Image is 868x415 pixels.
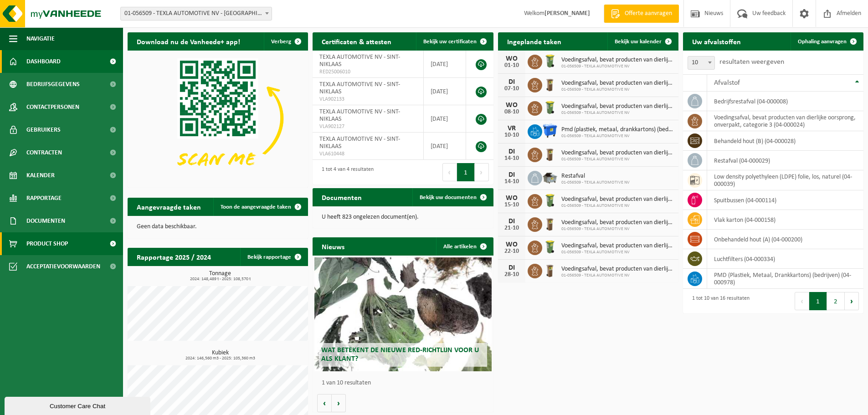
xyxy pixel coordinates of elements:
[503,155,521,162] div: 14-10
[503,102,521,109] div: WO
[503,148,521,155] div: DI
[544,10,590,17] strong: [PERSON_NAME]
[132,277,308,282] span: 2024: 148,489 t - 2025: 108,570 t
[120,7,272,20] span: 01-056509 - TEXLA AUTOMOTIVE NV - SINT-NIKLAAS
[561,149,674,157] span: Voedingsafval, bevat producten van dierlijke oorsprong, onverpakt, categorie 3
[688,56,714,69] span: 10
[26,210,65,232] span: Documenten
[561,80,674,87] span: Voedingsafval, bevat producten van dierlijke oorsprong, onverpakt, categorie 3
[561,226,674,232] span: 01-056509 - TEXLA AUTOMOTIVE NV
[503,86,521,92] div: 07-10
[128,51,308,186] img: Download de VHEPlus App
[503,264,521,272] div: DI
[271,39,291,45] span: Verberg
[561,64,674,69] span: 01-056509 - TEXLA AUTOMOTIVE NV
[213,198,307,216] a: Toon de aangevraagde taken
[707,190,863,210] td: spuitbussen (04-000114)
[683,32,750,50] h2: Uw afvalstoffen
[707,210,863,230] td: vlak karton (04-000158)
[314,257,491,371] a: Wat betekent de nieuwe RED-richtlijn voor u als klant?
[313,32,401,50] h2: Certificaten & attesten
[313,188,371,206] h2: Documenten
[319,81,400,95] span: TEXLA AUTOMOTIVE NV - SINT-NIKLAAS
[457,163,475,181] button: 1
[561,196,674,203] span: Voedingsafval, bevat producten van dierlijke oorsprong, onverpakt, categorie 3
[503,125,521,132] div: VR
[317,162,374,182] div: 1 tot 4 van 4 resultaten
[26,187,62,210] span: Rapportage
[542,123,558,138] img: WB-1100-HPE-BE-01
[707,151,863,170] td: restafval (04-000029)
[319,108,400,123] span: TEXLA AUTOMOTIVE NV - SINT-NIKLAAS
[561,273,674,278] span: 01-056509 - TEXLA AUTOMOTIVE NV
[503,272,521,278] div: 28-10
[561,250,674,255] span: 01-056509 - TEXLA AUTOMOTIVE NV
[542,239,558,255] img: WB-0140-HPE-GN-50
[5,395,152,415] iframe: chat widget
[128,248,220,266] h2: Rapportage 2025 / 2024
[498,32,570,50] h2: Ingeplande taken
[827,292,845,310] button: 2
[264,32,307,51] button: Verberg
[561,133,674,139] span: 01-056509 - TEXLA AUTOMOTIVE NV
[561,219,674,226] span: Voedingsafval, bevat producten van dierlijke oorsprong, onverpakt, categorie 3
[503,55,521,62] div: WO
[561,266,674,273] span: Voedingsafval, bevat producten van dierlijke oorsprong, onverpakt, categorie 3
[607,32,678,51] a: Bekijk uw kalender
[714,79,740,87] span: Afvalstof
[809,292,827,310] button: 1
[26,232,68,255] span: Product Shop
[561,173,630,180] span: Restafval
[132,356,308,361] span: 2024: 146,560 m3 - 2025: 105,360 m3
[561,110,674,116] span: 01-056509 - TEXLA AUTOMOTIVE NV
[798,39,847,45] span: Ophaling aanvragen
[319,54,400,68] span: TEXLA AUTOMOTIVE NV - SINT-NIKLAAS
[423,39,477,45] span: Bekijk uw certificaten
[475,163,489,181] button: Next
[121,7,272,20] span: 01-056509 - TEXLA AUTOMOTIVE NV - SINT-NIKLAAS
[542,53,558,69] img: WB-0140-HPE-GN-50
[503,179,521,185] div: 14-10
[332,394,346,412] button: Volgende
[128,198,210,215] h2: Aangevraagde taken
[503,132,521,138] div: 10-10
[561,157,674,162] span: 01-056509 - TEXLA AUTOMOTIVE NV
[424,133,467,160] td: [DATE]
[26,96,79,118] span: Contactpersonen
[503,225,521,231] div: 21-10
[542,100,558,115] img: WB-0140-HPE-GN-50
[622,9,674,18] span: Offerte aanvragen
[424,51,467,78] td: [DATE]
[412,188,493,206] a: Bekijk uw documenten
[561,242,674,250] span: Voedingsafval, bevat producten van dierlijke oorsprong, onverpakt, categorie 3
[319,150,416,158] span: VLA610448
[442,163,457,181] button: Previous
[317,394,332,412] button: Vorige
[436,237,493,256] a: Alle artikelen
[561,126,674,133] span: Pmd (plastiek, metaal, drankkartons) (bedrijven)
[503,218,521,225] div: DI
[791,32,863,51] a: Ophaling aanvragen
[795,292,809,310] button: Previous
[26,255,100,278] span: Acceptatievoorwaarden
[542,77,558,92] img: WB-0140-HPE-BN-01
[424,105,467,133] td: [DATE]
[26,118,61,141] span: Gebruikers
[542,146,558,162] img: WB-0140-HPE-BN-01
[561,180,630,185] span: 01-056509 - TEXLA AUTOMOTIVE NV
[542,216,558,231] img: WB-0140-HPE-BN-01
[503,78,521,86] div: DI
[688,291,750,311] div: 1 tot 10 van 16 resultaten
[707,92,863,111] td: bedrijfsrestafval (04-000008)
[26,164,55,187] span: Kalender
[503,195,521,202] div: WO
[319,136,400,150] span: TEXLA AUTOMOTIVE NV - SINT-NIKLAAS
[561,103,674,110] span: Voedingsafval, bevat producten van dierlijke oorsprong, onverpakt, categorie 3
[707,249,863,269] td: luchtfilters (04-000334)
[319,68,416,76] span: RED25006010
[503,248,521,255] div: 22-10
[707,170,863,190] td: low density polyethyleen (LDPE) folie, los, naturel (04-000039)
[26,73,80,96] span: Bedrijfsgegevens
[137,224,299,230] p: Geen data beschikbaar.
